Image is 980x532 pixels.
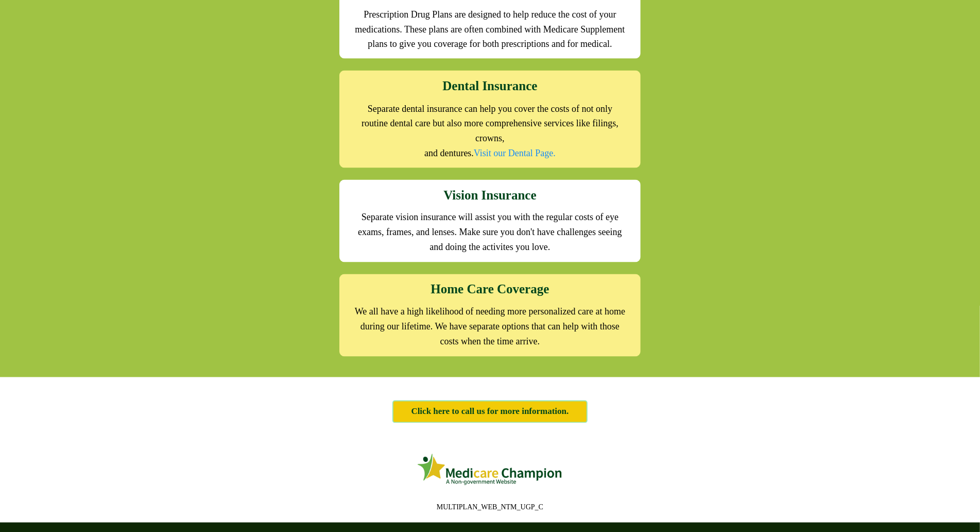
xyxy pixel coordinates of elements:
[354,102,626,146] h2: Separate dental insurance can help you cover the costs of not only routine dental care but also m...
[431,282,549,296] strong: Home Care Coverage
[392,401,588,423] a: Click here to call us for more information.
[354,146,626,161] h2: and dentures.
[194,503,786,512] p: MULTIPLAN_WEB_NTM_UGP_C
[354,305,626,349] h2: We all have a high likelihood of needing more personalized care at home during our lifetime. We h...
[442,79,537,93] strong: Dental Insurance
[474,148,556,158] a: Visit our Dental Page.
[443,188,536,202] strong: Vision Insurance
[411,407,569,417] span: Click here to call us for more information.
[354,210,626,255] h2: Separate vision insurance will assist you with the regular costs of eye exams, frames, and lenses...
[354,7,626,52] h2: Prescription Drug Plans are designed to help reduce the cost of your medications. These plans are...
